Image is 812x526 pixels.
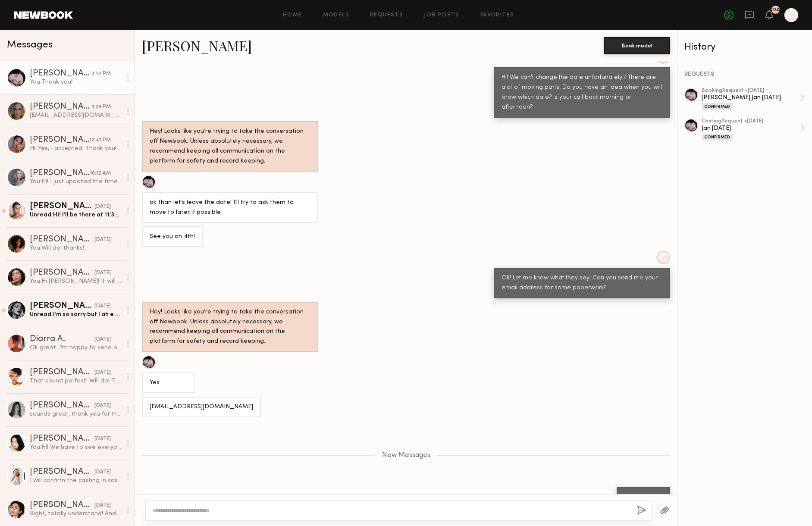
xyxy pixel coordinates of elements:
div: [DATE] [94,302,111,310]
div: [DATE] [94,203,111,211]
div: Unread: I’m so sorry but I ah e to cancel my casting window time [DATE]. I got my car towed and i... [30,310,122,319]
div: [DATE] [94,236,111,244]
div: Ok great. I'm happy to send over any other casting materials as well as I'm available for the sho... [30,344,122,352]
div: 1:29 PM [92,103,111,111]
div: [EMAIL_ADDRESS][DOMAIN_NAME] [150,402,253,412]
a: Book model [604,41,670,49]
div: [DATE] [94,435,111,443]
div: 12:41 PM [89,136,111,144]
div: casting Request • [DATE] [702,119,800,124]
div: [PERSON_NAME] Jan [DATE] [702,94,800,102]
div: Hi! We can't change the date unfortunately:/ There are alot of moving parts! Do you have an idea ... [502,73,662,113]
span: Messages [7,40,53,50]
span: New Messages [382,452,430,459]
a: Requests [370,13,403,18]
div: [PERSON_NAME] [30,302,94,310]
div: Jan [DATE] [702,124,800,132]
div: [DATE] [94,269,111,277]
div: I will confirm the casting in case if I can make it! [30,476,122,485]
a: Job Posts [424,13,460,18]
div: Hi! Yes, I accepted. Thank you! Email is [PERSON_NAME][EMAIL_ADDRESS][DOMAIN_NAME] [30,144,122,153]
a: Home [283,13,302,18]
div: [PERSON_NAME] [30,235,94,244]
a: Models [323,13,349,18]
div: You: Will do! thanks! [30,244,122,252]
div: [DATE] [94,369,111,377]
a: C [784,8,798,22]
div: You: Hi! I just updated the time on 9/4, I hope that's okay! [30,178,122,186]
div: [PERSON_NAME] [30,103,92,111]
div: REQUESTS [684,72,805,78]
div: 4:14 PM [91,70,111,78]
div: Diarra A. [30,335,94,344]
div: sounds great, thank you for the details! see you then :) [30,410,122,418]
div: [EMAIL_ADDRESS][DOMAIN_NAME] [30,111,122,119]
div: [PERSON_NAME] [30,501,94,510]
div: [PERSON_NAME] [30,468,94,476]
a: castingRequest •[DATE]Jan [DATE]Confirmed [702,119,805,141]
div: You: Hi! We have to see everyone in person for shade match. Don't worry, we cast and shoot severa... [30,443,122,451]
div: That sound perfect! Will do! Thank you so much!! [30,377,122,385]
div: You: Thank you!! [30,78,122,86]
div: Hey! Looks like you’re trying to take the conversation off Newbook. Unless absolutely necessary, ... [150,127,310,166]
div: [DATE] [94,335,111,344]
div: booking Request • [DATE] [702,88,800,94]
div: Yes [150,378,188,388]
div: Thank you!! [624,492,662,502]
div: 10:12 AM [90,169,111,178]
div: 130 [772,8,780,13]
div: Confirmed [702,103,733,110]
div: [PERSON_NAME] [30,269,94,277]
div: [PERSON_NAME] [30,202,94,211]
div: [PERSON_NAME] [30,435,94,443]
div: [DATE] [94,468,111,476]
div: Hey! Looks like you’re trying to take the conversation off Newbook. Unless absolutely necessary, ... [150,307,310,347]
div: OK! Let me know what they say! Can you send me your email address for some paperwork? [502,273,662,293]
div: Unread: Hi! I’ll be there at 11:30! See you ✨ [30,211,122,219]
div: You: Hi [PERSON_NAME]! It will be 3 to 4 hours near [GEOGRAPHIC_DATA]. I am thinking most likely ... [30,277,122,285]
div: ok than let’s leave the date! I’ll try to ask them to move to later if possible [150,198,310,218]
div: History [684,42,805,52]
div: [PERSON_NAME] [30,401,94,410]
div: See you on 4th! [150,232,195,242]
div: Right, totally understand! And okay awesome thank you so much! Have a great day! [30,510,122,518]
div: [DATE] [94,402,111,410]
button: Book model [604,37,670,54]
a: bookingRequest •[DATE][PERSON_NAME] Jan [DATE]Confirmed [702,88,805,110]
div: [DATE] [94,501,111,510]
div: [PERSON_NAME] [30,136,89,144]
div: [PERSON_NAME] [30,368,94,377]
a: [PERSON_NAME] [142,36,252,55]
a: Favorites [480,13,514,18]
div: [PERSON_NAME] [30,69,91,78]
div: Confirmed [702,134,733,141]
div: [PERSON_NAME] [30,169,90,178]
